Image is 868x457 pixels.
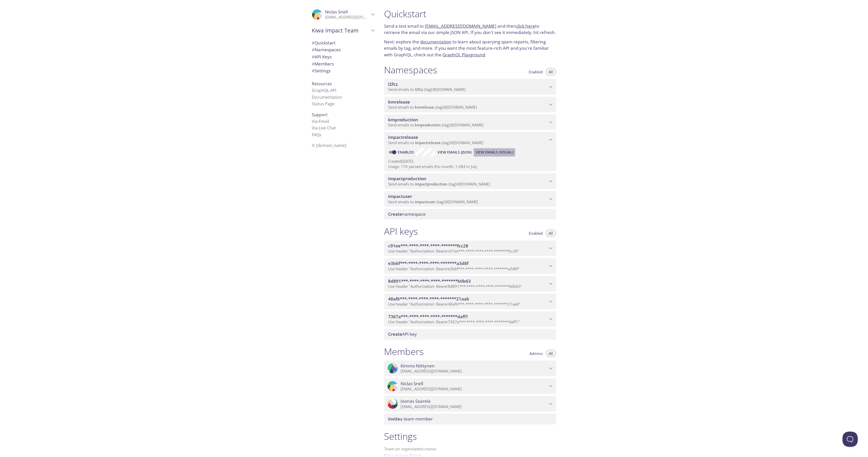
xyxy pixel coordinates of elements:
span: # [312,54,315,60]
button: Enabled [526,229,546,237]
span: Send emails to . {tag} @[DOMAIN_NAME] [388,87,466,92]
div: Kiwa Impact Team [308,24,378,37]
a: FAQ [312,132,322,138]
p: [EMAIL_ADDRESS][DOMAIN_NAME] [401,386,548,392]
span: © [DOMAIN_NAME] [312,143,346,148]
span: Send emails to . {tag} @[DOMAIN_NAME] [388,199,478,204]
span: impactproduction [415,181,448,187]
span: Quickstart [312,40,336,46]
div: API Keys [308,53,378,60]
span: Joonas Saarela [401,398,431,404]
a: Enabled [397,150,416,155]
span: impactrelease [415,140,441,145]
span: kmproduction [388,117,418,123]
span: s [320,132,322,138]
span: Resources [312,81,332,87]
div: Invite a team member [384,414,556,424]
p: Created [DATE] [388,159,552,164]
span: Send emails to . {tag} @[DOMAIN_NAME] [388,122,484,127]
button: Admins [527,350,546,357]
span: Niclas Snell [325,9,348,15]
a: Status Page [312,101,335,107]
span: Send emails to . {tag} @[DOMAIN_NAME] [388,181,490,187]
span: kmrelease [388,99,410,105]
a: Documentation [312,94,342,100]
span: Kiwa Impact Team [312,27,370,34]
div: kmrelease namespace [384,97,556,112]
button: View Emails (JSON) [435,148,474,156]
p: Next: explore the to learn about querying spam reports, filtering emails by tag, and more. If you... [384,39,556,58]
span: a team member [388,416,433,422]
span: kmproduction [415,122,441,127]
button: Enabled [526,68,546,76]
a: documentation [420,39,452,45]
div: Team Settings [308,67,378,74]
a: GraphQL API [312,88,336,93]
div: Niclas Snell [308,6,378,23]
span: View Emails (Visual) [476,149,513,155]
div: Kimmo Niittynen [384,361,556,376]
div: Niclas Snell [384,378,556,394]
span: Send emails to . {tag} @[DOMAIN_NAME] [388,105,477,110]
span: impactuser [415,199,436,204]
p: [EMAIL_ADDRESS][DOMAIN_NAME] [325,15,370,20]
span: l2fcz [415,87,423,92]
a: click here [516,23,535,29]
div: Create namespace [384,209,556,219]
span: # [312,61,315,67]
span: impactproduction [388,176,426,181]
span: l2fcz [388,81,398,87]
span: Niclas Snell [401,381,423,386]
span: Members [312,61,334,67]
p: [EMAIL_ADDRESS][DOMAIN_NAME] [401,369,548,374]
p: Send a test email to and then to retrieve the email via our simple JSON API. If you don't see it ... [384,23,556,36]
h1: API keys [384,226,418,237]
button: All [546,229,556,237]
a: Via Email [312,119,329,124]
div: Quickstart [308,39,378,46]
span: View Emails (JSON) [437,149,472,155]
div: impactrelease namespace [384,132,556,148]
div: Joonas Saarela [384,396,556,412]
div: kmproduction namespace [384,114,556,130]
div: impactuser namespace [384,191,556,207]
a: [EMAIL_ADDRESS][DOMAIN_NAME] [425,23,497,29]
div: impactproduction namespace [384,173,556,189]
iframe: Help Scout Beacon - Open [843,432,858,447]
p: Usage: 176 parsed emails this month, 1,084 in July [388,164,552,169]
h1: Quickstart [384,8,556,20]
span: Namespaces [312,47,341,53]
p: [EMAIL_ADDRESS][DOMAIN_NAME] [401,404,548,409]
button: View Emails (Visual) [474,148,515,156]
span: API key [388,331,417,337]
span: Settings [312,68,331,74]
div: Create API Key [384,329,556,340]
a: Via Live Chat [312,125,336,131]
h1: Settings [384,431,556,442]
span: Send emails to . {tag} @[DOMAIN_NAME] [388,140,484,145]
span: API Keys [312,54,332,60]
span: # [312,68,315,74]
a: GraphQL Playground [443,52,485,58]
span: # [312,47,315,53]
div: Namespaces [308,46,378,53]
div: Members [308,60,378,67]
span: Create [388,331,402,337]
span: Kimmo Niittynen [401,363,435,369]
span: kmrelease [415,105,434,110]
span: namespace [388,211,426,217]
button: All [546,68,556,76]
span: impactrelease [388,134,418,140]
h1: Namespaces [384,64,437,76]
